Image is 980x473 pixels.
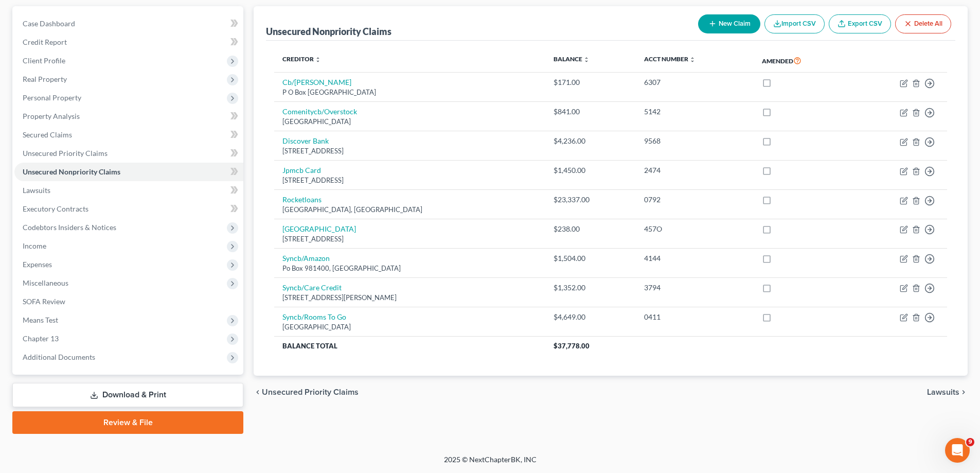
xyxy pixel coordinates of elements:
span: Real Property [23,75,67,83]
span: Executory Contracts [23,204,88,213]
button: chevron_left Unsecured Priority Claims [254,388,359,396]
span: Expenses [23,260,52,269]
a: SOFA Review [14,292,243,311]
a: Rocketloans [282,195,322,204]
span: Personal Property [23,93,81,102]
span: Unsecured Priority Claims [262,388,359,396]
span: Means Test [23,316,58,324]
span: Chapter 13 [23,334,59,343]
div: [GEOGRAPHIC_DATA] [282,322,537,332]
div: 0792 [644,195,745,205]
span: SOFA Review [23,297,65,306]
i: unfold_more [315,57,321,63]
span: 9 [966,438,974,446]
div: [STREET_ADDRESS] [282,146,537,156]
span: Miscellaneous [23,278,68,287]
span: Income [23,241,46,250]
span: Client Profile [23,56,65,65]
span: Codebtors Insiders & Notices [23,223,116,232]
div: 2474 [644,165,745,176]
a: Download & Print [12,383,243,407]
a: Case Dashboard [14,14,243,33]
div: [STREET_ADDRESS][PERSON_NAME] [282,293,537,303]
th: Balance Total [274,337,545,355]
a: Syncb/Care Credit [282,283,342,292]
i: chevron_left [254,388,262,396]
a: Secured Claims [14,126,243,144]
div: 457O [644,224,745,234]
a: Cb/[PERSON_NAME] [282,78,351,86]
a: Property Analysis [14,107,243,126]
iframe: Intercom live chat [945,438,970,463]
div: $1,504.00 [554,253,628,264]
i: unfold_more [583,57,590,63]
a: Syncb/Rooms To Go [282,312,346,321]
div: $238.00 [554,224,628,234]
div: Po Box 981400, [GEOGRAPHIC_DATA] [282,264,537,273]
i: chevron_right [959,388,968,396]
span: Additional Documents [23,353,95,361]
div: [GEOGRAPHIC_DATA], [GEOGRAPHIC_DATA] [282,205,537,215]
a: Acct Number unfold_more [644,55,696,63]
div: 9568 [644,136,745,146]
span: $37,778.00 [554,342,590,350]
a: Comenitycb/Overstock [282,107,357,116]
span: Property Analysis [23,112,80,120]
div: $4,649.00 [554,312,628,322]
span: Secured Claims [23,130,72,139]
a: Executory Contracts [14,200,243,218]
span: Lawsuits [927,388,959,396]
div: $23,337.00 [554,195,628,205]
span: Credit Report [23,38,67,46]
span: Case Dashboard [23,19,75,28]
a: Syncb/Amazon [282,254,330,262]
div: $1,352.00 [554,283,628,293]
a: Balance unfold_more [554,55,590,63]
span: Unsecured Priority Claims [23,149,108,157]
div: 4144 [644,253,745,264]
div: 0411 [644,312,745,322]
button: New Claim [698,14,760,33]
div: $841.00 [554,107,628,117]
a: Creditor unfold_more [282,55,321,63]
button: Delete All [895,14,951,33]
div: [GEOGRAPHIC_DATA] [282,117,537,127]
div: 6307 [644,77,745,87]
div: $1,450.00 [554,165,628,176]
div: [STREET_ADDRESS] [282,176,537,185]
i: unfold_more [689,57,696,63]
button: Lawsuits chevron_right [927,388,968,396]
div: [STREET_ADDRESS] [282,234,537,244]
button: Import CSV [764,14,825,33]
a: [GEOGRAPHIC_DATA] [282,224,356,233]
a: Export CSV [829,14,891,33]
a: Credit Report [14,33,243,51]
a: Jpmcb Card [282,166,321,174]
div: 5142 [644,107,745,117]
span: Unsecured Nonpriority Claims [23,167,120,176]
div: 2025 © NextChapterBK, INC [197,454,783,473]
a: Lawsuits [14,181,243,200]
div: P O Box [GEOGRAPHIC_DATA] [282,87,537,97]
th: Amended [754,49,851,73]
a: Review & File [12,411,243,434]
div: $4,236.00 [554,136,628,146]
div: 3794 [644,283,745,293]
a: Unsecured Priority Claims [14,144,243,163]
a: Unsecured Nonpriority Claims [14,163,243,181]
a: Discover Bank [282,136,329,145]
div: $171.00 [554,77,628,87]
span: Lawsuits [23,186,50,195]
div: Unsecured Nonpriority Claims [266,25,391,38]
